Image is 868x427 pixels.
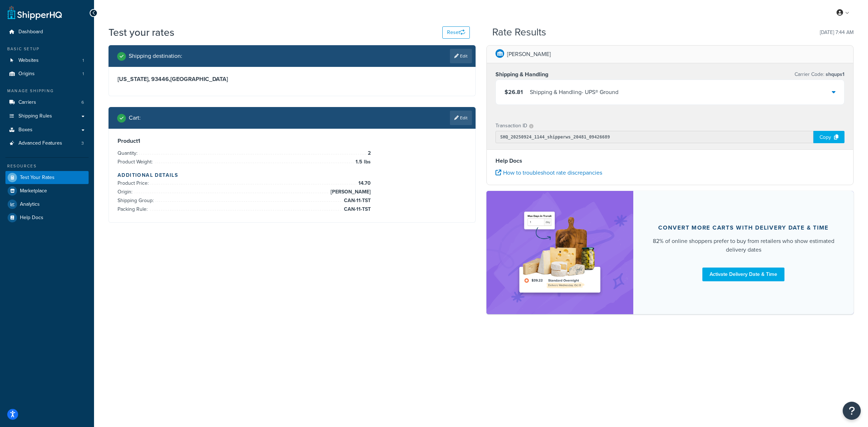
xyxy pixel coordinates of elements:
a: Dashboard [5,25,89,39]
a: Websites1 [5,54,89,67]
li: Carriers [5,96,89,109]
a: Test Your Rates [5,171,89,184]
span: Packing Rule: [118,205,149,213]
span: Origins [18,71,35,77]
span: Marketplace [20,188,47,194]
img: feature-image-ddt-36eae7f7280da8017bfb280eaccd9c446f90b1fe08728e4019434db127062ab4.png [515,202,605,303]
span: Product Weight: [118,158,154,166]
span: 6 [81,99,84,106]
a: Edit [450,49,472,63]
a: Origins1 [5,67,89,81]
span: Websites [18,57,39,64]
h1: Test your rates [109,25,174,39]
h3: [US_STATE], 93446 , [GEOGRAPHIC_DATA] [118,76,467,83]
h2: Shipping destination : [129,53,182,59]
span: 1 [82,71,84,77]
div: Copy [813,131,844,143]
span: 3 [81,140,84,146]
span: 14.70 [357,179,371,188]
span: 1.5 lbs [354,158,371,166]
span: Dashboard [18,29,43,35]
span: 1 [82,57,84,64]
span: CAN-11-TST [342,205,371,214]
span: $26.81 [505,88,523,96]
span: shqups1 [824,71,844,78]
p: Transaction ID [495,121,527,131]
h3: Shipping & Handling [495,71,548,78]
div: Shipping & Handling - UPS® Ground [530,87,618,97]
span: Advanced Features [18,140,62,146]
span: Shipping Rules [18,113,52,119]
span: Product Price: [118,179,150,187]
span: Help Docs [20,215,43,221]
button: Open Resource Center [843,402,861,420]
h4: Help Docs [495,157,844,165]
a: Carriers6 [5,96,89,109]
span: Test Your Rates [20,175,55,181]
span: 2 [366,149,371,158]
h2: Cart : [129,115,141,121]
span: CAN-11-TST [342,196,371,205]
span: Quantity: [118,149,139,157]
h4: Additional Details [118,171,467,179]
p: [DATE] 7:44 AM [820,27,854,38]
span: Carriers [18,99,36,106]
div: 82% of online shoppers prefer to buy from retailers who show estimated delivery dates [651,237,836,254]
a: Edit [450,111,472,125]
span: [PERSON_NAME] [329,188,371,196]
span: Analytics [20,201,40,208]
span: Boxes [18,127,33,133]
a: Activate Delivery Date & Time [702,268,784,281]
div: Convert more carts with delivery date & time [658,224,829,231]
a: Advanced Features3 [5,137,89,150]
p: Carrier Code: [795,69,844,80]
div: Resources [5,163,89,169]
a: Shipping Rules [5,110,89,123]
div: Manage Shipping [5,88,89,94]
li: Websites [5,54,89,67]
a: Help Docs [5,211,89,224]
li: Advanced Features [5,137,89,150]
a: How to troubleshoot rate discrepancies [495,168,602,177]
h2: Rate Results [492,27,546,38]
button: Reset [442,26,470,39]
h3: Product 1 [118,137,467,145]
span: Origin: [118,188,134,196]
a: Analytics [5,198,89,211]
div: Basic Setup [5,46,89,52]
span: Shipping Group: [118,197,156,204]
a: Marketplace [5,184,89,197]
a: Boxes [5,123,89,137]
li: Origins [5,67,89,81]
p: [PERSON_NAME] [507,49,551,59]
